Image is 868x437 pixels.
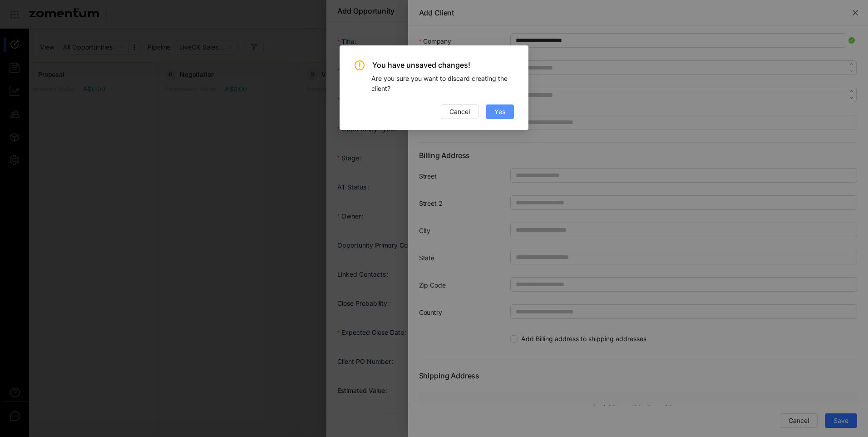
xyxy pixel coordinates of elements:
[441,104,478,119] button: Cancel
[372,60,514,70] span: You have unsaved changes!
[371,74,514,94] div: Are you sure you want to discard creating the client?
[449,107,470,117] span: Cancel
[494,107,505,117] span: Yes
[486,104,514,119] button: Yes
